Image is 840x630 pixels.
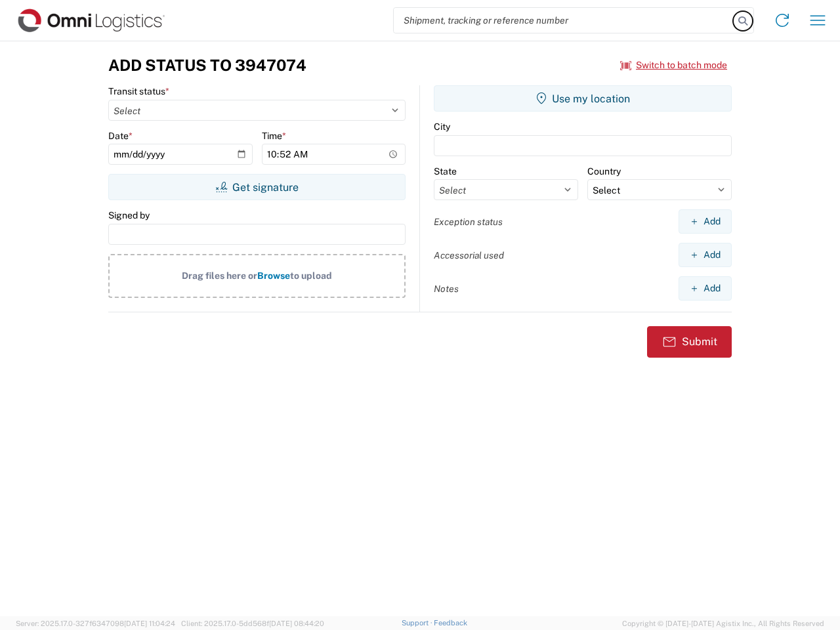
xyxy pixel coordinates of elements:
[434,283,459,295] label: Notes
[108,85,169,97] label: Transit status
[290,270,332,281] span: to upload
[108,174,406,200] button: Get signature
[434,121,450,133] label: City
[181,619,324,627] span: Client: 2025.17.0-5dd568f
[434,216,503,228] label: Exception status
[434,619,467,627] a: Feedback
[108,209,150,221] label: Signed by
[182,270,257,281] span: Drag files here or
[434,249,504,261] label: Accessorial used
[394,8,734,33] input: Shipment, tracking or reference number
[620,54,727,76] button: Switch to batch mode
[434,165,457,177] label: State
[108,130,133,142] label: Date
[434,85,732,112] button: Use my location
[108,56,306,75] h3: Add Status to 3947074
[269,619,324,627] span: [DATE] 08:44:20
[679,276,732,301] button: Add
[679,209,732,234] button: Add
[257,270,290,281] span: Browse
[647,326,732,358] button: Submit
[262,130,286,142] label: Time
[16,619,175,627] span: Server: 2025.17.0-327f6347098
[622,618,824,629] span: Copyright © [DATE]-[DATE] Agistix Inc., All Rights Reserved
[124,619,175,627] span: [DATE] 11:04:24
[402,619,434,627] a: Support
[587,165,621,177] label: Country
[679,243,732,267] button: Add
